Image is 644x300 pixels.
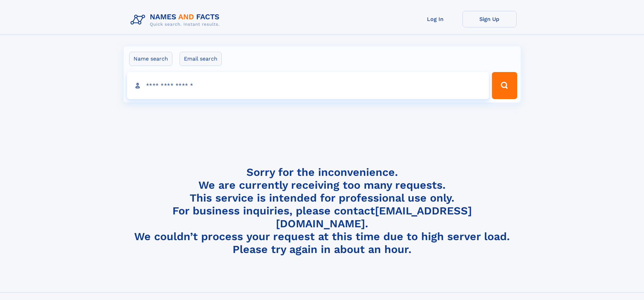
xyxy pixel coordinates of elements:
[128,11,225,29] img: Logo Names and Facts
[128,166,517,256] h4: Sorry for the inconvenience. We are currently receiving too many requests. This service is intend...
[492,72,517,99] button: Search Button
[127,72,489,99] input: search input
[408,11,462,27] a: Log In
[180,52,222,66] label: Email search
[462,11,517,27] a: Sign Up
[129,52,172,66] label: Name search
[276,204,472,230] a: [EMAIL_ADDRESS][DOMAIN_NAME]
